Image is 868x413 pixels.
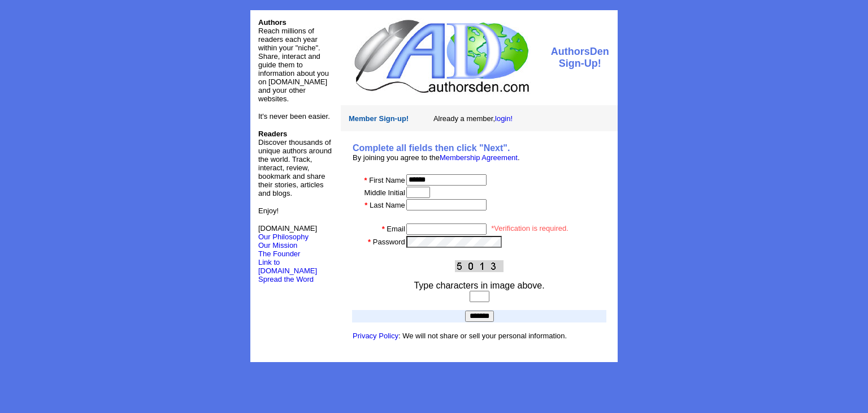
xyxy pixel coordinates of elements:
[351,18,531,94] img: logo.jpg
[353,153,520,162] font: By joining you agree to the .
[353,143,510,153] b: Complete all fields then click "Next".
[258,27,329,103] font: Reach millions of readers each year within your "niche". Share, interact and guide them to inform...
[433,114,513,123] font: Already a member,
[455,260,504,272] img: This Is CAPTCHA Image
[370,201,405,209] font: Last Name
[373,238,405,246] font: Password
[495,114,513,123] a: login!
[349,114,409,123] font: Member Sign-up!
[491,224,568,233] font: *Verification is required.
[258,130,287,138] b: Readers
[258,130,332,197] font: Discover thousands of unique authors around the world. Track, interact, review, bookmark and shar...
[369,176,405,184] font: First Name
[258,224,317,241] font: [DOMAIN_NAME]
[258,233,309,241] a: Our Philosophy
[258,258,317,275] a: Link to [DOMAIN_NAME]
[387,225,405,233] font: Email
[258,275,314,283] font: Spread the Word
[258,274,314,283] a: Spread the Word
[353,332,398,340] a: Privacy Policy
[551,46,609,69] font: AuthorsDen Sign-Up!
[258,206,279,215] font: Enjoy!
[258,241,297,249] a: Our Mission
[414,281,544,290] font: Type characters in image above.
[353,332,567,340] font: : We will not share or sell your personal information.
[258,112,330,121] font: It's never been easier.
[258,249,300,258] a: The Founder
[440,153,518,162] a: Membership Agreement
[258,18,287,27] font: Authors
[364,188,405,197] font: Middle Initial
